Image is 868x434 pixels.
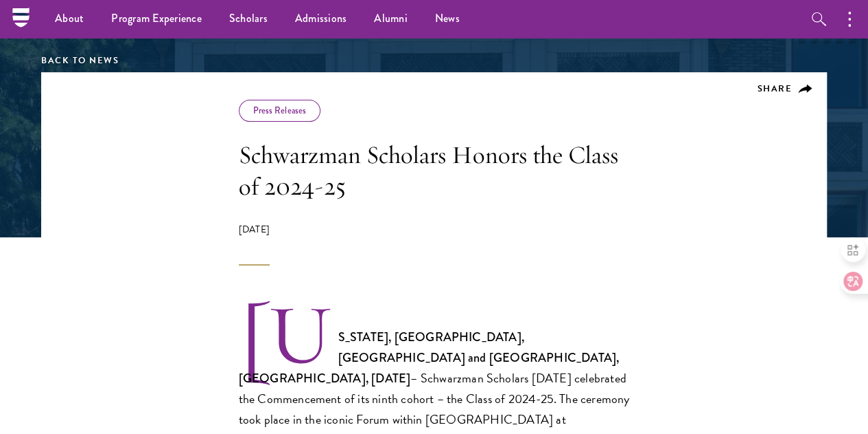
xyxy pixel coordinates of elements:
[239,223,630,265] div: [DATE]
[239,139,630,202] h1: Schwarzman Scholars Honors the Class of 2024-25
[239,328,620,387] strong: [US_STATE], [GEOGRAPHIC_DATA], [GEOGRAPHIC_DATA] and [GEOGRAPHIC_DATA], [GEOGRAPHIC_DATA], [DATE]
[253,104,306,117] a: Press Releases
[41,54,119,67] a: Back to News
[758,83,813,95] button: Share
[758,82,793,96] span: Share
